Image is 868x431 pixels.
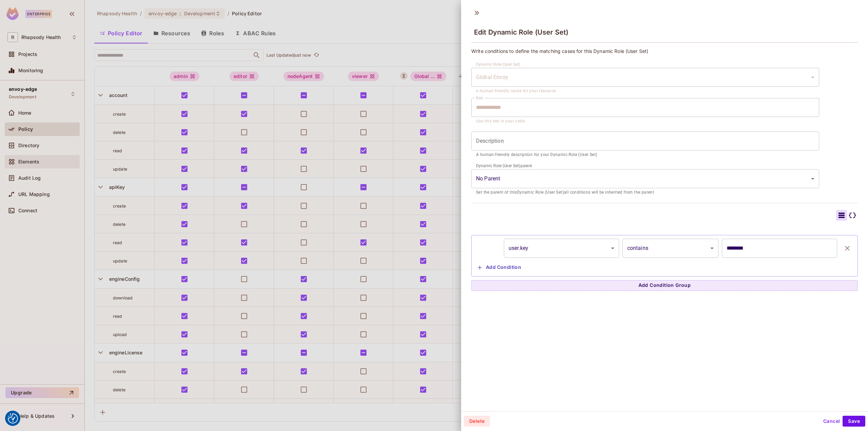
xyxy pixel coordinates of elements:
div: Without label [471,169,819,188]
button: Delete [464,416,490,427]
label: Key [476,95,483,101]
p: A human-friendly description for your Dynamic Role (User Set) [476,152,814,158]
button: Save [843,416,865,427]
p: Set the parent of this Dynamic Role (User Set) all conditions will be inherited from the parent [476,189,814,196]
img: Revisit consent button [8,413,18,424]
div: user.key [504,239,619,258]
span: Edit Dynamic Role (User Set) [474,28,568,36]
div: contains [623,239,719,258]
p: a human-friendly name for your resource [476,88,814,95]
button: Add Condition [475,262,524,273]
label: Dynamic Role (User Set) parent [476,163,532,169]
button: Consent Preferences [8,413,18,424]
div: Without label [471,68,819,87]
button: Add Condition Group [471,280,858,291]
button: Cancel [821,416,843,427]
p: Use this key in your code. [476,118,814,125]
p: Write conditions to define the matching cases for this Dynamic Role (User Set) [471,48,858,54]
label: Dynamic Role (User Set) [476,61,520,67]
